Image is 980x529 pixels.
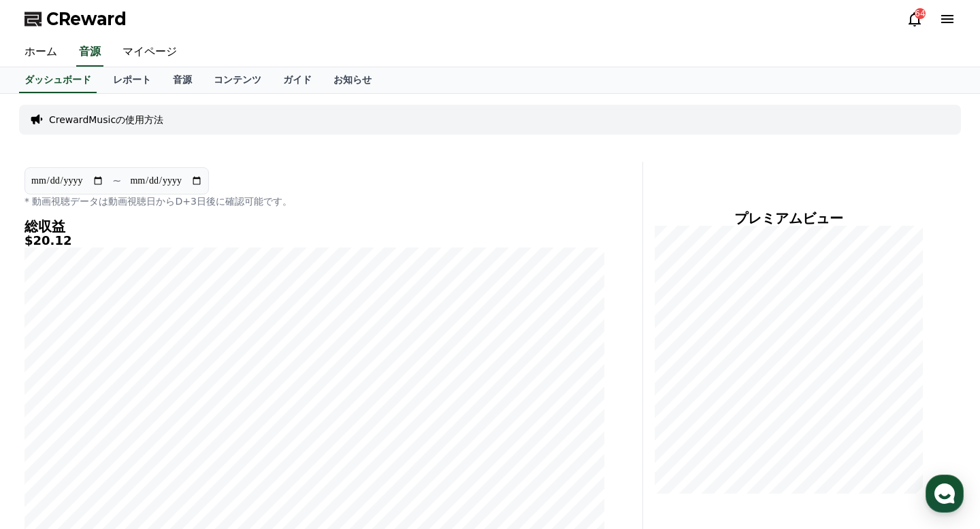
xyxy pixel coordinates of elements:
[24,8,127,30] a: CReward
[24,219,604,234] h4: 総収益
[49,113,163,126] a: CrewardMusicの使用方法
[654,211,923,226] h4: プレミアムビュー
[112,173,121,189] p: ~
[24,234,604,248] h5: $20.12
[14,38,68,67] a: ホーム
[76,38,103,67] a: 音源
[272,67,323,93] a: ガイド
[102,67,162,93] a: レポート
[46,8,127,30] span: CReward
[24,194,604,208] p: * 動画視聴データは動画視聴日からD+3日後に確認可能です。
[203,67,272,93] a: コンテンツ
[906,11,923,27] a: 64
[112,38,188,67] a: マイページ
[323,67,382,93] a: お知らせ
[915,8,926,19] div: 64
[19,67,97,93] a: ダッシュボード
[162,67,203,93] a: 音源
